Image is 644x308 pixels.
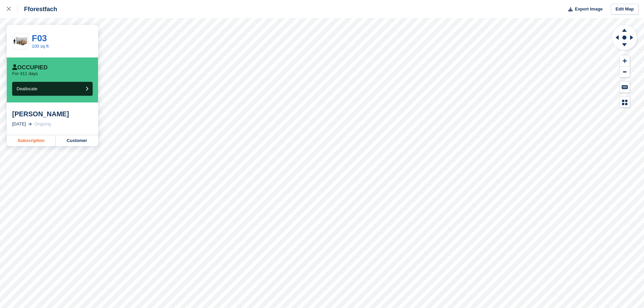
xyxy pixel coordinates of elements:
[34,121,51,127] div: Ongoing
[620,97,630,108] button: Map Legend
[32,44,49,49] a: 100 sq ft
[620,67,630,78] button: Zoom Out
[564,4,603,15] button: Export Image
[620,55,630,67] button: Zoom In
[56,135,98,146] a: Customer
[12,71,38,76] p: For 411 days
[12,110,93,118] div: [PERSON_NAME]
[12,64,48,71] div: Occupied
[13,35,28,47] img: 100-sqft-unit.jpg
[12,82,93,96] button: Deallocate
[17,86,37,91] span: Deallocate
[620,81,630,93] button: Keyboard Shortcuts
[611,4,639,15] a: Edit Map
[575,6,602,13] span: Export Image
[32,33,47,43] a: F03
[28,123,32,125] img: arrow-right-light-icn-cde0832a797a2874e46488d9cf13f60e5c3a73dbe684e267c42b8395dfbc2abf.svg
[12,121,26,127] div: [DATE]
[18,5,57,13] div: Fforestfach
[7,135,56,146] a: Subscription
